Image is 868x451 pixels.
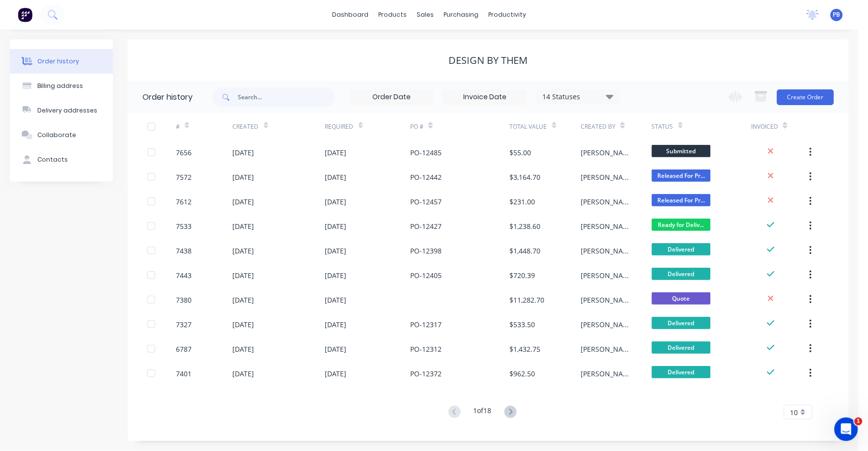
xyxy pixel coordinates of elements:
[20,86,177,103] p: How can we help?
[176,295,192,305] div: 7380
[652,341,711,354] span: Delivered
[20,70,177,86] p: Hi [PERSON_NAME]
[325,122,354,131] div: Required
[325,113,411,140] div: Required
[325,368,347,379] div: [DATE]
[176,197,192,207] div: 7612
[410,319,442,330] div: PO-12317
[410,122,423,131] div: PO #
[652,268,711,280] span: Delivered
[652,113,751,140] div: Status
[37,106,97,115] div: Delivery addresses
[410,246,442,256] div: PO-12398
[510,295,545,305] div: $11,282.70
[10,49,113,74] button: Order history
[581,319,632,330] div: [PERSON_NAME]
[581,295,632,305] div: [PERSON_NAME]
[855,418,863,425] span: 1
[350,90,433,105] input: Order Date
[176,147,192,158] div: 7656
[20,250,159,260] div: Hey, Factory pro there👋
[233,270,254,281] div: [DATE]
[410,270,442,281] div: PO-12405
[233,113,325,140] div: Created
[233,172,254,182] div: [DATE]
[20,135,164,145] div: We typically reply in under 10 minutes
[233,295,254,305] div: [DATE]
[10,147,113,172] button: Contacts
[325,221,347,231] div: [DATE]
[233,368,254,379] div: [DATE]
[233,197,254,207] div: [DATE]
[20,124,164,135] div: Send us a message
[10,123,113,147] button: Collaborate
[325,319,347,330] div: [DATE]
[325,172,347,182] div: [DATE]
[325,270,347,281] div: [DATE]
[176,319,192,330] div: 7327
[652,169,711,182] span: Released For Pr...
[233,246,254,256] div: [DATE]
[20,221,68,232] div: New feature
[328,7,374,22] a: dashboard
[474,405,492,420] div: 1 of 18
[233,344,254,354] div: [DATE]
[652,122,673,131] div: Status
[20,167,176,177] h2: Have an idea or feature request?
[751,122,778,131] div: Invoiced
[652,292,711,305] span: Quote
[325,197,347,207] div: [DATE]
[410,221,442,231] div: PO-12427
[835,418,858,441] iframe: Intercom live chat
[439,7,484,22] div: purchasing
[652,194,711,206] span: Released For Pr...
[410,197,442,207] div: PO-12457
[510,113,581,140] div: Total Value
[510,246,541,256] div: $1,448.70
[410,147,442,158] div: PO-12485
[325,147,347,158] div: [DATE]
[72,221,124,232] div: Improvement
[13,331,35,338] span: Home
[833,10,840,19] span: PB
[176,368,192,379] div: 7401
[325,246,347,256] div: [DATE]
[20,19,78,34] img: logo
[537,91,619,102] div: 14 Statuses
[581,172,632,182] div: [PERSON_NAME]
[510,368,535,379] div: $962.50
[176,221,192,231] div: 7533
[233,122,259,131] div: Created
[176,344,192,354] div: 6787
[410,344,442,354] div: PO-12312
[581,270,632,281] div: [PERSON_NAME]
[98,307,147,346] button: News
[484,7,532,22] div: productivity
[581,147,632,158] div: [PERSON_NAME]
[233,147,254,158] div: [DATE]
[176,113,233,140] div: #
[238,87,335,107] input: Search...
[233,319,254,330] div: [DATE]
[581,368,632,379] div: [PERSON_NAME]
[652,366,711,378] span: Delivered
[510,197,535,207] div: $231.00
[37,82,83,90] div: Billing address
[581,221,632,231] div: [PERSON_NAME]
[581,197,632,207] div: [PERSON_NAME]
[20,181,176,200] button: Share it with us
[410,172,442,182] div: PO-12442
[176,270,192,281] div: 7443
[374,7,412,22] div: products
[147,307,196,346] button: Help
[652,145,711,157] span: Submitted
[37,57,79,66] div: Order history
[410,368,442,379] div: PO-12372
[652,243,711,255] span: Delivered
[142,91,193,103] div: Order history
[233,221,254,231] div: [DATE]
[510,319,535,330] div: $533.50
[113,331,132,338] span: News
[176,172,192,182] div: 7572
[510,270,535,281] div: $720.39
